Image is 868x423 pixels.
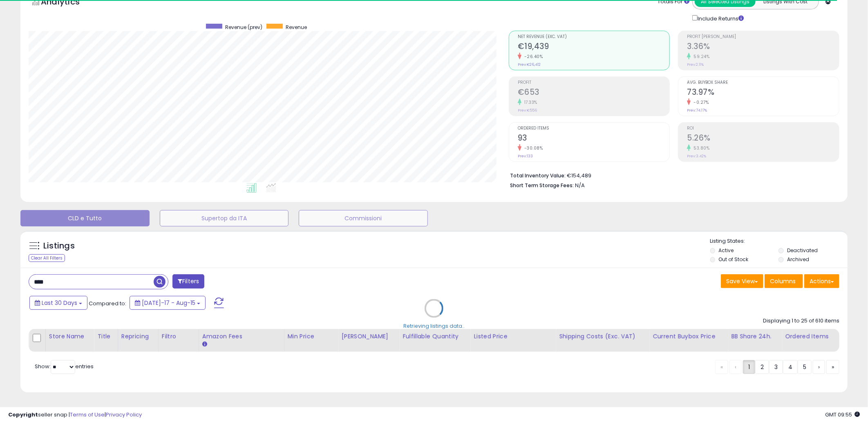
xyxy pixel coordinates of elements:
div: Retrieving listings data.. [403,322,465,330]
h2: €653 [518,87,670,98]
h2: 93 [518,133,670,144]
small: Prev: €26,412 [518,62,541,67]
div: Include Returns [686,13,754,22]
h2: 5.26% [687,133,839,144]
b: Short Term Storage Fees: [510,182,574,189]
li: €154,489 [510,170,833,180]
small: Prev: €556 [518,108,537,113]
button: Commissioni [299,210,428,226]
button: CLD e Tutto [20,210,150,226]
span: Net Revenue (Exc. VAT) [518,35,670,39]
a: Terms of Use [70,411,105,419]
small: -26.40% [521,54,543,60]
small: Prev: 2.11% [687,62,704,67]
span: Profit [PERSON_NAME] [687,35,839,39]
span: Revenue (prev) [225,24,262,31]
small: Prev: 74.17% [687,108,707,113]
h2: €19,439 [518,42,670,53]
small: Prev: 133 [518,154,533,159]
span: ROI [687,126,839,131]
small: -30.08% [521,145,543,151]
span: Ordered Items [518,126,670,131]
div: seller snap | | [8,411,142,419]
small: 53.80% [691,145,709,151]
small: Prev: 3.42% [687,154,706,159]
a: Privacy Policy [106,411,142,419]
h2: 3.36% [687,42,839,53]
button: Supertop da ITA [160,210,289,226]
h2: 73.97% [687,87,839,98]
span: Profit [518,81,670,85]
strong: Copyright [8,411,38,419]
small: 17.33% [521,99,537,105]
span: N/A [575,181,585,189]
span: Avg. Buybox Share [687,81,839,85]
span: 2025-09-15 09:55 GMT [825,411,860,419]
small: 59.24% [691,54,709,60]
small: -0.27% [691,99,709,105]
span: Revenue [286,24,307,31]
b: Total Inventory Value: [510,172,566,179]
